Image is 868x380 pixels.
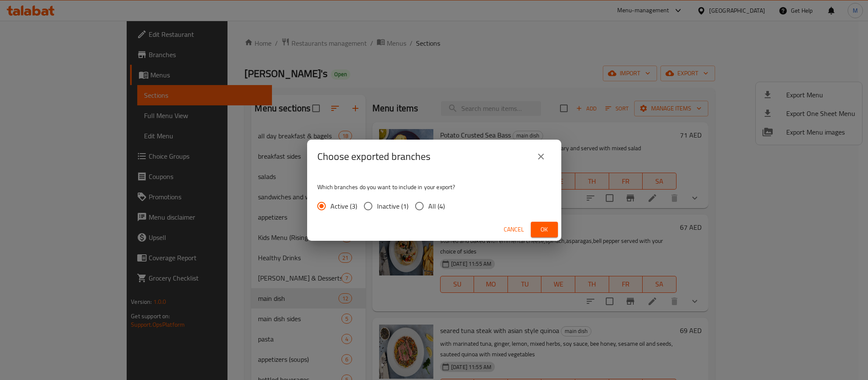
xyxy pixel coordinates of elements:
span: Active (3) [330,201,357,211]
h2: Choose exported branches [317,150,430,163]
span: All (4) [428,201,445,211]
button: close [531,146,551,167]
p: Which branches do you want to include in your export? [317,183,551,191]
span: Inactive (1) [377,201,408,211]
span: Ok [538,224,551,235]
span: Cancel [504,224,524,235]
button: Ok [531,222,558,237]
button: Cancel [500,222,527,237]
